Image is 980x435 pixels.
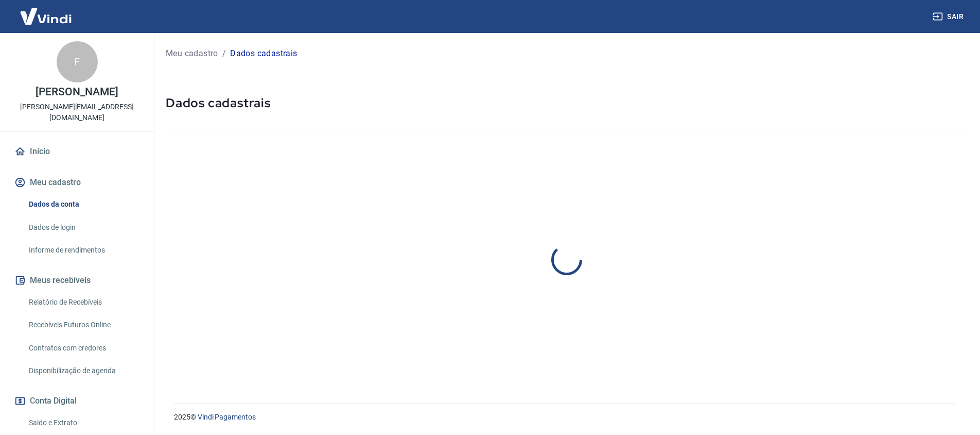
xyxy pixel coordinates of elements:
a: Disponibilização de agenda [25,360,142,381]
p: / [222,47,226,60]
button: Conta Digital [12,390,142,412]
a: Saldo e Extrato [25,412,142,433]
a: Dados de login [25,217,142,238]
a: Dados da conta [25,194,142,215]
a: Recebíveis Futuros Online [25,314,142,336]
a: Meu cadastro [166,47,218,60]
button: Sair [931,7,968,26]
div: F [57,41,98,82]
a: Contratos com credores [25,338,142,359]
p: [PERSON_NAME][EMAIL_ADDRESS][DOMAIN_NAME] [8,102,146,123]
img: Vindi [12,1,79,32]
p: 2025 © [174,412,955,423]
a: Relatório de Recebíveis [25,292,142,313]
button: Meus recebíveis [12,269,142,292]
p: [PERSON_NAME] [36,87,118,97]
h5: Dados cadastrais [166,95,968,111]
a: Vindi Pagamentos [198,413,256,421]
button: Meu cadastro [12,171,142,194]
a: Início [12,140,142,163]
p: Dados cadastrais [230,47,297,60]
a: Informe de rendimentos [25,240,142,261]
